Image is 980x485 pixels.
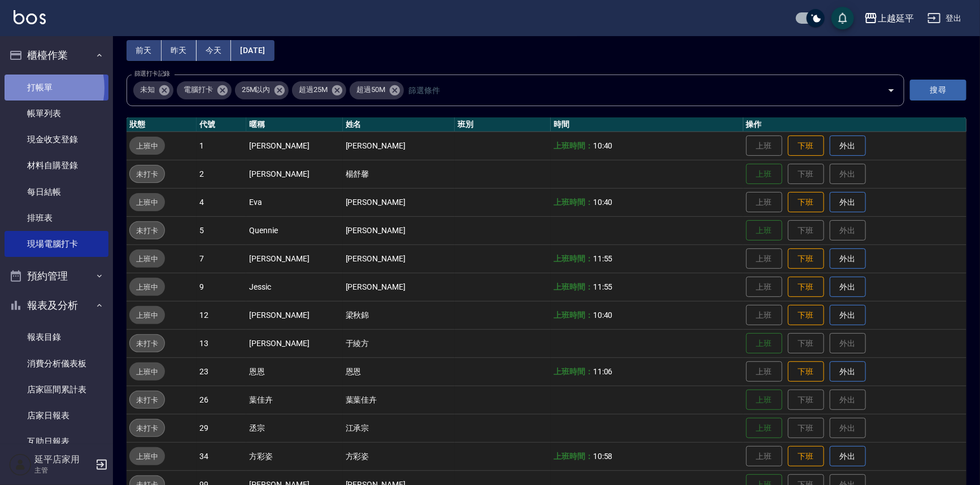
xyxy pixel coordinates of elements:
span: 上班中 [129,281,165,293]
td: [PERSON_NAME] [246,244,342,273]
td: 7 [197,244,246,273]
a: 店家區間累計表 [5,377,108,403]
span: 上班中 [129,253,165,265]
span: 10:40 [593,141,613,150]
label: 篩選打卡記錄 [134,69,170,78]
td: [PERSON_NAME] [246,160,342,188]
a: 材料自購登錄 [5,152,108,178]
span: 11:55 [593,282,613,291]
td: Jessic [246,273,342,301]
td: [PERSON_NAME] [343,273,455,301]
a: 現場電腦打卡 [5,231,108,257]
td: 江承宗 [343,414,455,442]
th: 姓名 [343,117,455,132]
button: 今天 [197,40,232,61]
td: Quennie [246,216,342,244]
td: 恩恩 [343,357,455,386]
th: 狀態 [127,117,197,132]
button: 外出 [830,248,866,269]
button: 外出 [830,136,866,156]
td: [PERSON_NAME] [246,301,342,329]
td: [PERSON_NAME] [246,132,342,160]
b: 上班時間： [554,367,593,376]
span: 未打卡 [130,225,164,237]
button: 前天 [127,40,162,61]
td: 4 [197,188,246,216]
button: [DATE] [231,40,274,61]
td: 方彩姿 [343,442,455,470]
td: 于綾方 [343,329,455,357]
b: 上班時間： [554,311,593,320]
th: 代號 [197,117,246,132]
button: 外出 [830,277,866,298]
td: 丞宗 [246,414,342,442]
h5: 延平店家用 [34,454,92,465]
span: 11:06 [593,367,613,376]
th: 暱稱 [246,117,342,132]
button: 下班 [788,248,824,269]
img: Person [9,453,32,476]
div: 25M以內 [235,81,289,99]
span: 未知 [133,84,162,95]
button: 外出 [830,192,866,213]
button: 搜尋 [910,80,966,101]
td: 9 [197,273,246,301]
td: 方彩姿 [246,442,342,470]
td: [PERSON_NAME] [343,132,455,160]
td: [PERSON_NAME] [343,216,455,244]
td: Eva [246,188,342,216]
button: 下班 [788,277,824,298]
button: 上班 [746,418,782,439]
td: [PERSON_NAME] [343,244,455,273]
div: 未知 [133,81,173,99]
a: 消費分析儀表板 [5,351,108,377]
span: 上班中 [129,309,165,321]
div: 上越延平 [878,11,914,25]
span: 25M以內 [235,84,277,95]
div: 電腦打卡 [177,81,232,99]
th: 操作 [743,117,966,132]
a: 現金收支登錄 [5,126,108,152]
button: save [831,7,854,29]
td: 梁秋錦 [343,301,455,329]
span: 電腦打卡 [177,84,220,95]
span: 上班中 [129,140,165,152]
button: 外出 [830,361,866,382]
button: 櫃檯作業 [5,41,108,70]
td: 23 [197,357,246,386]
span: 未打卡 [130,168,164,180]
td: 29 [197,414,246,442]
td: 葉葉佳卉 [343,386,455,414]
span: 超過50M [350,84,392,95]
td: [PERSON_NAME] [343,188,455,216]
a: 每日結帳 [5,179,108,205]
span: 未打卡 [130,394,164,406]
th: 班別 [455,117,551,132]
button: 下班 [788,192,824,213]
span: 10:40 [593,198,613,207]
span: 超過25M [292,84,334,95]
span: 上班中 [129,451,165,462]
td: 12 [197,301,246,329]
button: 上班 [746,164,782,185]
b: 上班時間： [554,198,593,207]
a: 排班表 [5,205,108,231]
div: 超過50M [350,81,404,99]
span: 10:58 [593,452,613,461]
button: 登出 [923,8,966,29]
button: 昨天 [162,40,197,61]
button: 預約管理 [5,261,108,291]
td: 恩恩 [246,357,342,386]
img: Logo [14,10,46,24]
td: 葉佳卉 [246,386,342,414]
button: 外出 [830,305,866,326]
td: 5 [197,216,246,244]
input: 篩選條件 [406,80,868,100]
td: [PERSON_NAME] [246,329,342,357]
b: 上班時間： [554,452,593,461]
b: 上班時間： [554,254,593,263]
button: 外出 [830,446,866,467]
a: 帳單列表 [5,101,108,126]
b: 上班時間： [554,141,593,150]
button: 下班 [788,136,824,156]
